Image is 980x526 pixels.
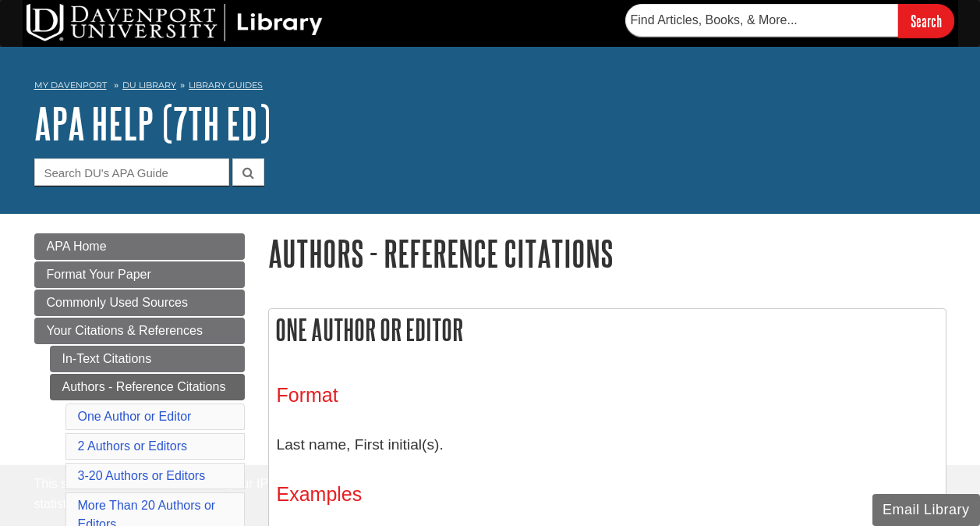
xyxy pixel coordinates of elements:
[78,439,188,453] a: 2 Authors or Editors
[47,240,107,253] span: APA Home
[47,296,188,309] span: Commonly Used Sources
[47,268,151,281] span: Format Your Paper
[47,324,203,337] span: Your Citations & References
[34,290,245,316] a: Commonly Used Sources
[898,4,954,37] input: Search
[50,346,245,372] a: In-Text Citations
[872,494,980,526] button: Email Library
[625,4,954,37] form: Searches DU Library's articles, books, and more
[34,233,245,260] a: APA Home
[34,261,245,288] a: Format Your Paper
[34,75,946,100] nav: breadcrumb
[122,80,176,91] a: DU Library
[27,4,323,41] img: DU Library
[34,79,107,92] a: My Davenport
[277,422,938,467] p: Last name, First initial(s).
[34,318,245,344] a: Your Citations & References
[78,410,192,423] a: One Author or Editor
[625,4,898,37] input: Find Articles, Books, & More...
[268,233,946,273] h1: Authors - Reference Citations
[277,384,938,407] h3: Format
[277,483,938,506] h3: Examples
[189,80,263,91] a: Library Guides
[269,309,946,350] h2: One Author or Editor
[34,99,271,147] a: APA Help (7th Ed)
[78,469,206,482] a: 3-20 Authors or Editors
[34,158,229,186] input: Search DU's APA Guide
[50,374,245,400] a: Authors - Reference Citations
